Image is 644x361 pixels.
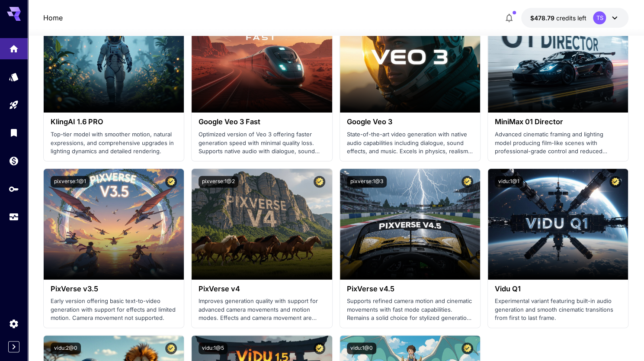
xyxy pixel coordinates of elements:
[9,318,19,329] div: Settings
[9,100,19,110] div: Playground
[314,342,325,354] button: Certified Model – Vetted for best performance and includes a commercial license.
[51,176,90,187] button: pixverse:1@1
[51,342,81,354] button: vidu:2@0
[199,130,325,156] p: Optimized version of Veo 3 offering faster generation speed with minimal quality loss. Supports n...
[9,127,19,138] div: Library
[347,342,376,354] button: vidu:1@0
[347,285,473,293] h3: PixVerse v4.5
[347,118,473,126] h3: Google Veo 3
[530,13,586,23] div: $478.78548
[347,176,387,187] button: pixverse:1@3
[495,118,621,126] h3: MiniMax 01 Director
[9,42,19,53] div: Home
[44,2,184,113] img: alt
[593,11,606,24] div: TS
[199,297,325,322] p: Improves generation quality with support for advanced camera movements and motion modes. Effects ...
[9,184,19,194] div: API Keys
[488,2,628,113] img: alt
[9,155,19,166] div: Wallet
[347,130,473,156] p: State-of-the-art video generation with native audio capabilities including dialogue, sound effect...
[199,285,325,293] h3: PixVerse v4
[461,176,473,187] button: Certified Model – Vetted for best performance and includes a commercial license.
[314,176,325,187] button: Certified Model – Vetted for best performance and includes a commercial license.
[609,176,621,187] button: Certified Model – Vetted for best performance and includes a commercial license.
[51,130,177,156] p: Top-tier model with smoother motion, natural expressions, and comprehensive upgrades in lighting ...
[340,169,480,280] img: alt
[199,118,325,126] h3: Google Veo 3 Fast
[44,169,184,280] img: alt
[530,14,556,22] span: $478.79
[461,342,473,354] button: Certified Model – Vetted for best performance and includes a commercial license.
[165,342,177,354] button: Certified Model – Vetted for best performance and includes a commercial license.
[521,8,628,28] button: $478.78548TS
[51,297,177,322] p: Early version offering basic text-to-video generation with support for effects and limited motion...
[165,176,177,187] button: Certified Model – Vetted for best performance and includes a commercial license.
[495,130,621,156] p: Advanced cinematic framing and lighting model producing film-like scenes with professional-grade ...
[9,71,19,82] div: Models
[51,285,177,293] h3: PixVerse v3.5
[340,2,480,113] img: alt
[488,169,628,280] img: alt
[192,169,332,280] img: alt
[192,2,332,113] img: alt
[495,285,621,293] h3: Vidu Q1
[495,176,523,187] button: vidu:1@1
[556,14,586,22] span: credits left
[9,212,19,222] div: Usage
[347,297,473,322] p: Supports refined camera motion and cinematic movements with fast mode capabilities. Remains a sol...
[8,341,19,352] button: Expand sidebar
[199,342,227,354] button: vidu:1@5
[199,176,238,187] button: pixverse:1@2
[51,118,177,126] h3: KlingAI 1.6 PRO
[43,13,63,23] a: Home
[43,13,63,23] nav: breadcrumb
[495,297,621,322] p: Experimental variant featuring built-in audio generation and smooth cinematic transitions from fi...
